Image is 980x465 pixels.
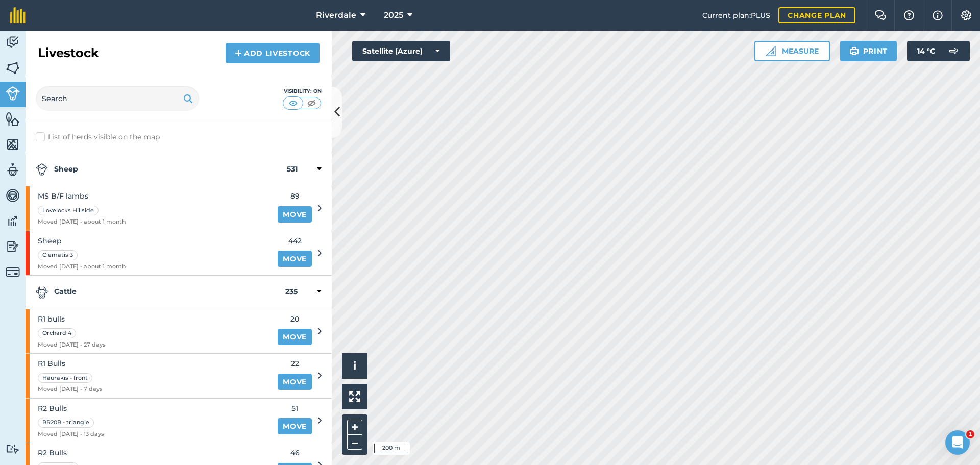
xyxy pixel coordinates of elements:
img: A question mark icon [903,10,915,20]
span: Moved [DATE] - 7 days [38,385,103,394]
h2: Livestock [38,45,99,61]
label: List of herds visible on the map [36,132,322,142]
a: R1 BullsHaurakis - frontMoved [DATE] - 7 days [26,354,272,398]
img: svg+xml;base64,PD94bWwgdmVyc2lvbj0iMS4wIiBlbmNvZGluZz0idXRmLTgiPz4KPCEtLSBHZW5lcmF0b3I6IEFkb2JlIE... [943,41,964,61]
img: svg+xml;base64,PD94bWwgdmVyc2lvbj0iMS4wIiBlbmNvZGluZz0idXRmLTgiPz4KPCEtLSBHZW5lcmF0b3I6IEFkb2JlIE... [6,444,20,454]
img: svg+xml;base64,PHN2ZyB4bWxucz0iaHR0cDovL3d3dy53My5vcmcvMjAwMC9zdmciIHdpZHRoPSI1NiIgaGVpZ2h0PSI2MC... [6,111,20,127]
div: Orchard 4 [38,328,76,338]
span: Moved [DATE] - 27 days [38,340,106,350]
div: Visibility: On [283,87,322,95]
a: Move [278,206,312,223]
img: svg+xml;base64,PHN2ZyB4bWxucz0iaHR0cDovL3d3dy53My5vcmcvMjAwMC9zdmciIHdpZHRoPSI1MCIgaGVpZ2h0PSI0MC... [305,98,318,108]
img: svg+xml;base64,PHN2ZyB4bWxucz0iaHR0cDovL3d3dy53My5vcmcvMjAwMC9zdmciIHdpZHRoPSI1MCIgaGVpZ2h0PSI0MC... [287,98,300,108]
button: – [347,435,362,450]
div: Lovelocks Hillside [38,206,99,216]
a: Change plan [778,7,855,23]
strong: Sheep [36,163,287,176]
strong: 235 [285,286,298,298]
span: Moved [DATE] - 13 days [38,430,104,439]
a: R1 bullsOrchard 4Moved [DATE] - 27 days [26,309,272,354]
span: R1 bulls [38,313,106,325]
a: R2 BullsRR20B - triangleMoved [DATE] - 13 days [26,399,272,443]
div: RR20B - triangle [38,418,94,428]
span: Moved [DATE] - about 1 month [38,262,126,272]
a: Move [278,374,312,390]
span: Moved [DATE] - about 1 month [38,217,126,227]
img: svg+xml;base64,PHN2ZyB4bWxucz0iaHR0cDovL3d3dy53My5vcmcvMjAwMC9zdmciIHdpZHRoPSIxOSIgaGVpZ2h0PSIyNC... [183,92,193,105]
span: 442 [278,235,312,247]
img: svg+xml;base64,PD94bWwgdmVyc2lvbj0iMS4wIiBlbmNvZGluZz0idXRmLTgiPz4KPCEtLSBHZW5lcmF0b3I6IEFkb2JlIE... [6,213,20,229]
img: svg+xml;base64,PD94bWwgdmVyc2lvbj0iMS4wIiBlbmNvZGluZz0idXRmLTgiPz4KPCEtLSBHZW5lcmF0b3I6IEFkb2JlIE... [36,163,48,176]
a: SheepClematis 3Moved [DATE] - about 1 month [26,231,272,276]
input: Search [36,86,199,111]
span: R2 Bulls [38,447,106,458]
span: 20 [278,313,312,325]
a: Move [278,329,312,345]
span: MS B/F lambs [38,190,126,202]
span: 2025 [384,9,403,21]
iframe: Intercom live chat [945,430,970,455]
img: fieldmargin Logo [10,7,26,23]
img: svg+xml;base64,PD94bWwgdmVyc2lvbj0iMS4wIiBlbmNvZGluZz0idXRmLTgiPz4KPCEtLSBHZW5lcmF0b3I6IEFkb2JlIE... [6,239,20,254]
a: MS B/F lambsLovelocks HillsideMoved [DATE] - about 1 month [26,186,272,231]
div: Clematis 3 [38,250,78,260]
button: 14 °C [907,41,970,61]
span: Riverdale [316,9,356,21]
span: R1 Bulls [38,358,103,369]
a: Move [278,251,312,267]
img: A cog icon [960,10,972,20]
span: 89 [278,190,312,202]
img: Ruler icon [766,46,776,56]
a: Move [278,418,312,434]
span: 14 ° C [917,41,935,61]
img: svg+xml;base64,PHN2ZyB4bWxucz0iaHR0cDovL3d3dy53My5vcmcvMjAwMC9zdmciIHdpZHRoPSIxNCIgaGVpZ2h0PSIyNC... [235,47,242,59]
strong: 531 [287,163,298,176]
a: Add Livestock [226,43,320,63]
span: R2 Bulls [38,403,104,414]
strong: Cattle [36,286,285,298]
button: i [342,353,367,379]
span: 46 [278,447,312,458]
img: svg+xml;base64,PHN2ZyB4bWxucz0iaHR0cDovL3d3dy53My5vcmcvMjAwMC9zdmciIHdpZHRoPSIxOSIgaGVpZ2h0PSIyNC... [849,45,859,57]
span: Current plan : PLUS [702,10,770,21]
img: svg+xml;base64,PD94bWwgdmVyc2lvbj0iMS4wIiBlbmNvZGluZz0idXRmLTgiPz4KPCEtLSBHZW5lcmF0b3I6IEFkb2JlIE... [36,286,48,299]
img: svg+xml;base64,PD94bWwgdmVyc2lvbj0iMS4wIiBlbmNvZGluZz0idXRmLTgiPz4KPCEtLSBHZW5lcmF0b3I6IEFkb2JlIE... [6,162,20,178]
button: + [347,420,362,435]
button: Satellite (Azure) [352,41,450,61]
button: Measure [754,41,830,61]
img: svg+xml;base64,PD94bWwgdmVyc2lvbj0iMS4wIiBlbmNvZGluZz0idXRmLTgiPz4KPCEtLSBHZW5lcmF0b3I6IEFkb2JlIE... [6,86,20,101]
span: 1 [966,430,974,438]
button: Print [840,41,897,61]
img: svg+xml;base64,PHN2ZyB4bWxucz0iaHR0cDovL3d3dy53My5vcmcvMjAwMC9zdmciIHdpZHRoPSI1NiIgaGVpZ2h0PSI2MC... [6,60,20,76]
span: i [353,359,356,372]
span: 22 [278,358,312,369]
img: Two speech bubbles overlapping with the left bubble in the forefront [874,10,887,20]
span: 51 [278,403,312,414]
img: Four arrows, one pointing top left, one top right, one bottom right and the last bottom left [349,391,360,402]
img: svg+xml;base64,PHN2ZyB4bWxucz0iaHR0cDovL3d3dy53My5vcmcvMjAwMC9zdmciIHdpZHRoPSIxNyIgaGVpZ2h0PSIxNy... [933,9,943,21]
img: svg+xml;base64,PHN2ZyB4bWxucz0iaHR0cDovL3d3dy53My5vcmcvMjAwMC9zdmciIHdpZHRoPSI1NiIgaGVpZ2h0PSI2MC... [6,137,20,152]
img: svg+xml;base64,PD94bWwgdmVyc2lvbj0iMS4wIiBlbmNvZGluZz0idXRmLTgiPz4KPCEtLSBHZW5lcmF0b3I6IEFkb2JlIE... [6,265,20,279]
img: svg+xml;base64,PD94bWwgdmVyc2lvbj0iMS4wIiBlbmNvZGluZz0idXRmLTgiPz4KPCEtLSBHZW5lcmF0b3I6IEFkb2JlIE... [6,188,20,203]
span: Sheep [38,235,126,247]
img: svg+xml;base64,PD94bWwgdmVyc2lvbj0iMS4wIiBlbmNvZGluZz0idXRmLTgiPz4KPCEtLSBHZW5lcmF0b3I6IEFkb2JlIE... [6,35,20,50]
div: Haurakis - front [38,373,92,383]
